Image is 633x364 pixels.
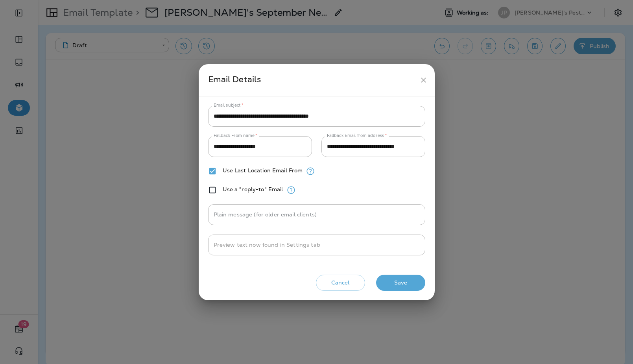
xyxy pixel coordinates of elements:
label: Fallback From name [214,133,257,139]
label: Fallback Email from address [327,133,387,139]
button: Save [376,275,425,291]
label: Use a "reply-to" Email [223,186,283,192]
label: Use Last Location Email From [223,167,303,174]
button: Cancel [316,275,365,291]
button: close [416,73,431,87]
div: Email Details [208,73,416,87]
label: Email subject [214,102,244,108]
